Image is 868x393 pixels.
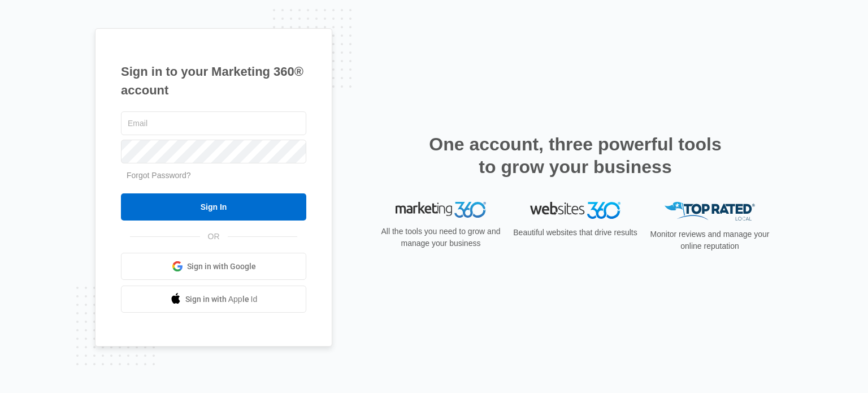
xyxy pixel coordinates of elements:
h1: Sign in to your Marketing 360® account [121,62,306,100]
img: Marketing 360 [396,202,486,218]
input: Sign In [121,193,306,221]
p: Monitor reviews and manage your online reputation [646,228,773,252]
img: Top Rated Local [665,202,755,221]
p: All the tools you need to grow and manage your business [377,226,504,249]
span: Sign in with Apple Id [185,293,258,305]
p: Beautiful websites that drive results [512,227,639,239]
img: Websites 360 [530,202,620,218]
a: Sign in with Apple Id [121,286,306,313]
span: Sign in with Google [187,261,256,273]
a: Sign in with Google [121,253,306,280]
span: OR [200,231,228,243]
input: Email [121,111,306,135]
a: Forgot Password? [127,171,191,180]
h2: One account, three powerful tools to grow your business [426,133,725,178]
